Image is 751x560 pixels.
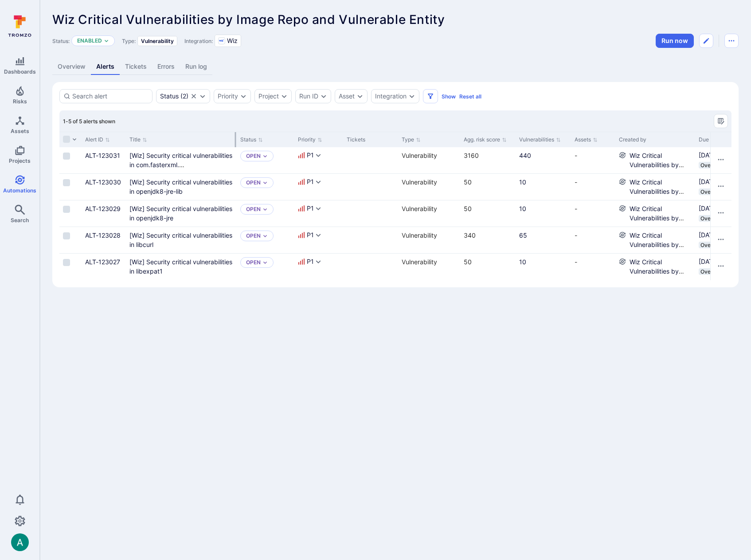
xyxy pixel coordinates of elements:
[120,59,152,75] a: Tickets
[307,231,314,239] span: P1
[343,147,398,173] div: Cell for Tickets
[656,34,694,48] button: Run automation
[714,232,728,247] button: Row actions menu
[137,36,177,46] div: Vulnerability
[700,268,723,275] span: Overdue
[315,258,322,265] button: Expand dropdown
[343,227,398,253] div: Cell for Tickets
[246,259,261,266] button: Open
[237,254,294,280] div: Cell for Status
[398,147,460,173] div: Cell for Type
[262,233,268,239] button: Expand dropdown
[190,93,197,100] button: Clear selection
[343,174,398,200] div: Cell for Tickets
[258,93,279,100] button: Project
[59,200,82,227] div: Cell for selection
[77,37,102,44] button: Enabled
[52,12,445,27] span: Wiz Critical Vulnerabilities by Image Repo and Vulnerable Entity
[160,93,179,100] div: Status
[294,254,343,280] div: Cell for Priority
[619,136,692,144] div: Created by
[519,152,531,159] a: 440
[246,232,261,239] p: Open
[398,200,460,227] div: Cell for Type
[615,147,695,173] div: Cell for Created by
[571,227,615,253] div: Cell for Assets
[63,232,70,239] span: Select row
[122,38,136,44] span: Type:
[516,200,571,227] div: Cell for Vulnerabilities
[315,152,322,159] button: Expand dropdown
[11,217,29,223] span: Search
[59,227,82,253] div: Cell for selection
[4,68,36,75] span: Dashboards
[615,227,695,253] div: Cell for Created by
[63,179,70,186] span: Select row
[85,136,110,143] button: Sort by Alert ID
[85,258,120,266] a: ALT-123027
[519,136,561,143] button: Sort by Vulnerabilities
[126,254,237,280] div: Cell for Title
[63,206,70,213] span: Select row
[630,231,684,267] a: Wiz Critical Vulnerabilities by Image Repo and Vulnerable Entity
[63,259,70,266] span: Select row
[700,215,723,222] span: Overdue
[710,174,731,200] div: Cell for
[402,136,421,143] button: Sort by Type
[126,227,237,253] div: Cell for Title
[315,205,322,212] button: Expand dropdown
[519,231,527,239] a: 65
[9,157,31,164] span: Projects
[298,151,314,160] button: P1
[126,147,237,173] div: Cell for Title
[129,136,147,143] button: Sort by Title
[714,153,728,167] button: Row actions menu
[519,258,526,266] a: 10
[699,231,719,239] span: [DATE]
[82,200,126,227] div: Cell for Alert ID
[724,34,739,48] button: Automation menu
[262,207,268,212] button: Expand dropdown
[398,174,460,200] div: Cell for Type
[129,258,232,275] a: [Wiz] Security critical vulnerabilities in libexpat1
[126,174,237,200] div: Cell for Title
[615,200,695,227] div: Cell for Created by
[104,38,109,43] button: Expand dropdown
[460,147,516,173] div: Cell for Agg. risk score
[240,136,263,143] button: Sort by Status
[298,136,322,143] button: Sort by Priority
[519,178,526,186] a: 10
[180,59,212,75] a: Run log
[129,178,232,195] a: [Wiz] Security critical vulnerabilities in openjdk8-jre-lib
[315,231,322,239] button: Expand dropdown
[571,174,615,200] div: Cell for Assets
[246,206,261,213] button: Open
[11,128,29,134] span: Assets
[442,93,456,100] button: Show
[307,151,314,160] span: P1
[375,93,407,100] button: Integration
[262,153,268,159] button: Expand dropdown
[294,147,343,173] div: Cell for Priority
[294,200,343,227] div: Cell for Priority
[298,177,314,186] button: P1
[156,89,210,103] div: open, in process
[356,93,364,100] button: Expand dropdown
[82,147,126,173] div: Cell for Alert ID
[129,231,232,248] a: [Wiz] Security critical vulnerabilities in libcurl
[218,93,238,100] div: Priority
[630,258,684,294] a: Wiz Critical Vulnerabilities by Image Repo and Vulnerable Entity
[237,200,294,227] div: Cell for Status
[575,136,598,143] button: Sort by Assets
[320,93,327,100] button: Expand dropdown
[343,200,398,227] div: Cell for Tickets
[299,93,318,100] button: Run ID
[126,200,237,227] div: Cell for Title
[714,259,728,273] button: Row actions menu
[714,114,728,128] button: Manage columns
[237,174,294,200] div: Cell for Status
[129,205,232,222] a: [Wiz] Security critical vulnerabilities in openjdk8-jre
